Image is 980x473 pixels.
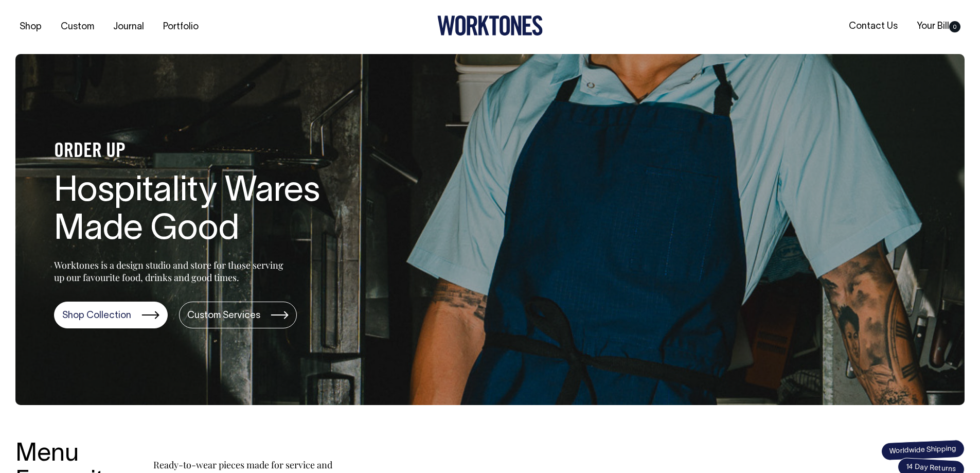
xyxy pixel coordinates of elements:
[109,19,148,36] a: Journal
[57,19,98,36] a: Custom
[913,18,965,35] a: Your Bill0
[949,21,960,32] span: 0
[159,19,203,36] a: Portfolio
[54,141,383,163] h4: ORDER UP
[179,302,297,328] a: Custom Services
[15,19,46,36] a: Shop
[881,439,965,461] span: Worldwide Shipping
[54,302,168,328] a: Shop Collection
[54,173,383,250] h1: Hospitality Wares Made Good
[845,18,902,35] a: Contact Us
[54,259,288,284] p: Worktones is a design studio and store for those serving up our favourite food, drinks and good t...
